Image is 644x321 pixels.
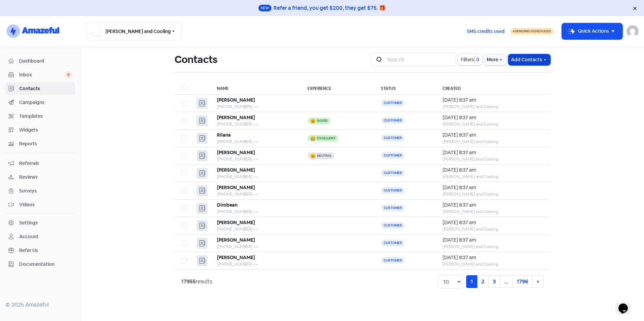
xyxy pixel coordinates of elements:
b: [PERSON_NAME] [217,167,255,173]
div: Neutral [317,154,332,157]
a: Surveys [5,185,75,197]
a: Videos [5,199,75,211]
a: Reviews [5,171,75,183]
div: [PHONE_NUMBER] <> [217,261,294,267]
a: Account [5,230,75,243]
span: Reports [19,140,72,147]
button: Add Contacts [508,54,550,65]
a: 1796 [512,275,533,288]
a: Settings [5,217,75,229]
a: 1 [466,275,477,288]
a: Documentation [5,258,75,271]
b: [PERSON_NAME] [217,237,255,243]
span: Customer [381,240,405,246]
span: Campaigns [19,99,72,106]
div: [PHONE_NUMBER] <> [217,104,294,110]
div: [PHONE_NUMBER] <> [217,174,294,180]
span: Videos [19,201,72,208]
span: Sending Scheduled [515,29,551,33]
div: [PERSON_NAME] and Cooling [443,226,544,232]
h1: Contacts [174,49,217,70]
div: [DATE] 8:37 am [443,237,544,244]
span: New [258,5,271,11]
div: [PERSON_NAME] and Cooling [443,209,544,215]
a: SMS credits used [461,27,510,34]
span: SMS credits used [467,28,505,35]
span: Customer [381,222,405,229]
b: [PERSON_NAME] [217,184,255,190]
div: Account [19,233,38,240]
span: Customer [381,100,405,106]
th: Name [210,81,301,95]
span: Referrals [19,160,72,167]
b: [PERSON_NAME] [217,97,255,103]
button: More [484,54,506,65]
div: [DATE] 8:37 am [443,97,544,104]
div: [PERSON_NAME] and Cooling [443,244,544,250]
span: Refer Us [19,247,72,254]
a: Dashboard [5,55,75,67]
span: Contacts [19,85,72,92]
div: [PHONE_NUMBER] <> [217,121,294,127]
a: Sending Scheduled [510,27,554,35]
button: Quick Actions [562,23,622,39]
div: [DATE] 8:37 am [443,167,544,174]
input: Search [383,53,456,66]
th: Experience [301,81,374,95]
b: [PERSON_NAME] [217,254,255,260]
div: [PERSON_NAME] and Cooling [443,191,544,197]
span: Customer [381,135,405,141]
img: User [626,25,639,37]
div: Excellent [317,137,335,140]
strong: 17955 [181,278,196,285]
a: Inbox 0 [5,69,75,81]
a: 2 [477,275,489,288]
a: Contacts [5,82,75,95]
div: [DATE] 8:37 am [443,219,544,226]
span: 0 [65,71,72,78]
a: Referrals [5,157,75,170]
span: Inbox [19,71,65,78]
a: ... [500,275,513,288]
b: [PERSON_NAME] [217,114,255,120]
span: Customer [381,205,405,211]
div: [PERSON_NAME] and Cooling [443,174,544,180]
span: Customer [381,257,405,264]
iframe: chat widget [616,294,637,314]
span: Surveys [19,187,72,194]
div: [PERSON_NAME] and Cooling [443,261,544,267]
span: Customer [381,187,405,194]
span: Templates [19,113,72,120]
div: results [181,278,212,286]
b: [PERSON_NAME] [217,149,255,155]
a: 3 [488,275,500,288]
a: Campaigns [5,96,75,109]
div: [PHONE_NUMBER] <> [217,226,294,232]
b: Dimbean [217,202,237,208]
button: Filters0 [458,54,482,65]
div: [PHONE_NUMBER] <> [217,191,294,197]
div: Good [317,119,328,122]
a: Refer Us [5,244,75,257]
div: [PERSON_NAME] and Cooling [443,139,544,145]
span: Reviews [19,174,72,181]
span: Documentation [19,261,72,268]
span: Customer [381,117,405,124]
button: [PERSON_NAME] and Cooling [86,22,182,40]
div: [PHONE_NUMBER] <> [217,209,294,215]
span: Widgets [19,127,72,134]
div: [PERSON_NAME] and Cooling [443,121,544,127]
a: Reports [5,138,75,150]
div: © 2025 Amazeful [5,301,75,309]
a: Next [532,275,544,288]
span: 0 [475,56,479,63]
span: Filters [461,56,474,63]
div: Settings [19,219,38,226]
div: [PERSON_NAME] and Cooling [443,156,544,162]
span: Dashboard [19,58,72,65]
div: [DATE] 8:37 am [443,149,544,156]
div: [DATE] 8:37 am [443,184,544,191]
a: Templates [5,110,75,122]
div: [PERSON_NAME] and Cooling [443,104,544,110]
div: Refer a friend, you get $200, they get $75. 🎁 [273,4,386,12]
